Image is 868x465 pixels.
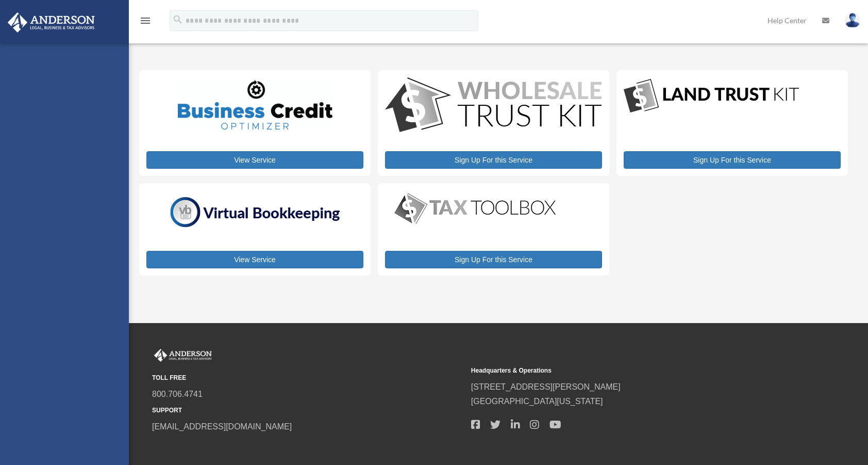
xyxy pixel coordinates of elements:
[471,397,603,406] a: [GEOGRAPHIC_DATA][US_STATE]
[624,77,799,115] img: LandTrust_lgo-1.jpg
[385,251,602,268] a: Sign Up For this Service
[624,151,841,169] a: Sign Up For this Service
[385,151,602,169] a: Sign Up For this Service
[146,151,363,169] a: View Service
[172,14,183,25] i: search
[471,382,621,391] a: [STREET_ADDRESS][PERSON_NAME]
[845,13,860,28] img: User Pic
[471,365,783,376] small: Headquarters & Operations
[139,18,152,27] a: menu
[152,373,464,383] small: TOLL FREE
[385,77,602,135] img: WS-Trust-Kit-lgo-1.jpg
[5,12,98,33] img: Anderson Advisors Platinum Portal
[152,390,203,398] a: 800.706.4741
[152,405,464,416] small: SUPPORT
[139,14,152,27] i: menu
[152,349,214,362] img: Anderson Advisors Platinum Portal
[146,251,363,268] a: View Service
[152,422,292,431] a: [EMAIL_ADDRESS][DOMAIN_NAME]
[385,190,565,227] img: taxtoolbox_new-1.webp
